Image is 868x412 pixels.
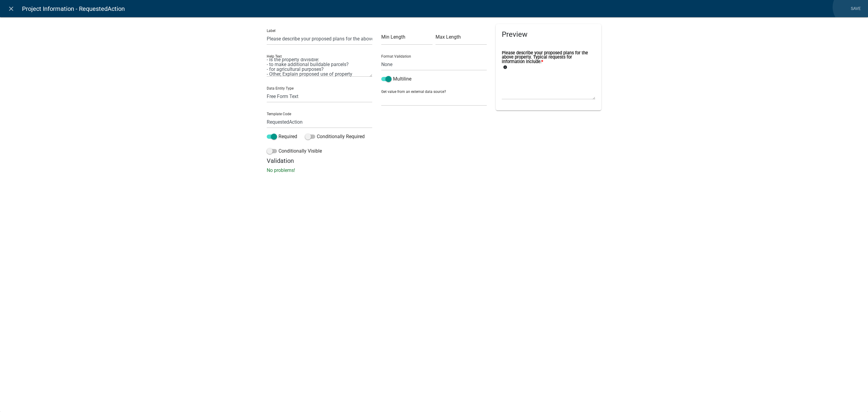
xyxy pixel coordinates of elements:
label: Required [267,133,297,140]
label: Multiline [381,75,411,83]
h5: Preview [502,30,595,39]
label: Conditionally Visible [267,147,322,155]
i: info [503,65,507,69]
label: Please describe your proposed plans for the above property. Typical requests for information incl... [502,51,595,64]
a: Save [848,3,863,14]
p: No problems! [267,167,601,174]
label: Conditionally Required [305,133,365,140]
i: close [8,5,15,12]
span: Project Information - RequestedAction [22,3,125,15]
h5: Validation [267,157,601,164]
